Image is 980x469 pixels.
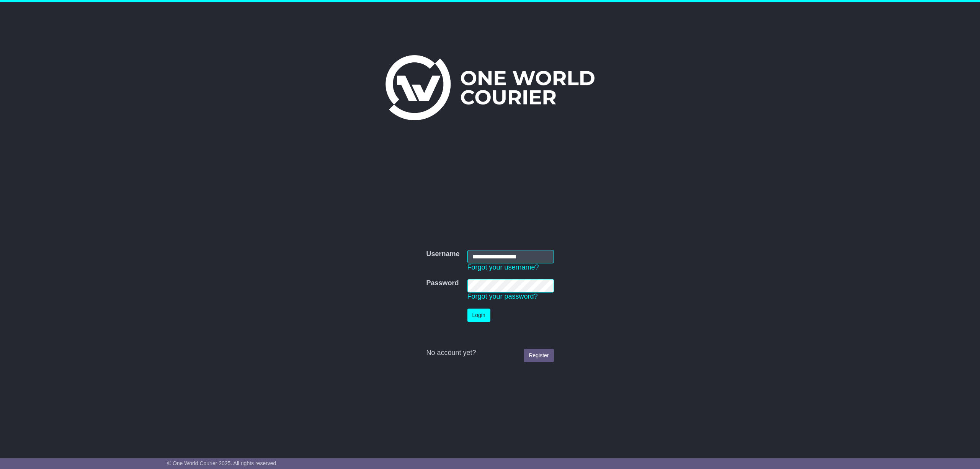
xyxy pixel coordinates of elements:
[167,460,278,466] span: © One World Courier 2025. All rights reserved.
[385,55,595,120] img: One World
[467,309,490,322] button: Login
[467,263,539,271] a: Forgot your username?
[426,349,554,357] div: No account yet?
[426,250,459,258] label: Username
[467,293,538,300] a: Forgot your password?
[524,349,554,362] a: Register
[426,279,459,288] label: Password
